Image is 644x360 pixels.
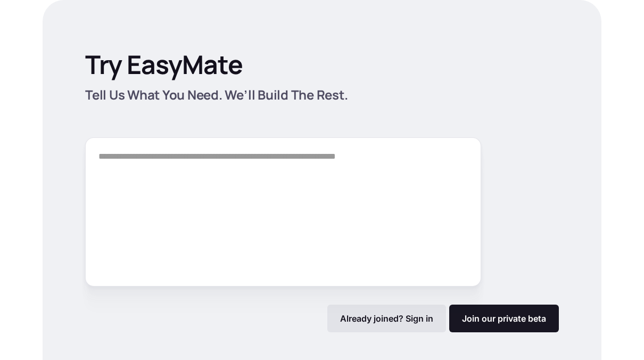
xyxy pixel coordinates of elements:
a: Already joined? Sign in [327,305,446,332]
p: Try EasyMate [85,49,243,80]
p: Tell Us What You Need. We’ll Build The Rest. [85,86,558,103]
p: Already joined? Sign in [340,313,433,324]
form: Form [85,137,559,332]
a: Join our private beta [449,305,559,332]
